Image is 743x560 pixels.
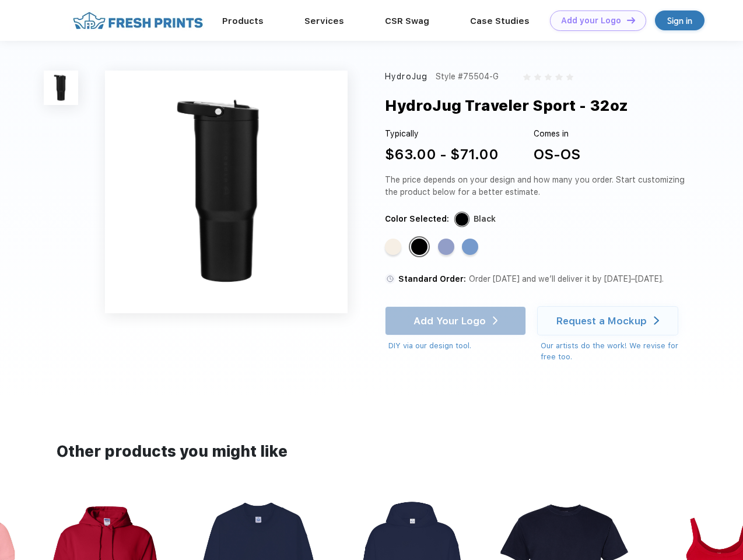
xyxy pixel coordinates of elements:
[411,239,427,255] div: Black
[385,71,427,83] div: HydroJug
[556,315,647,327] div: Request a Mockup
[222,16,264,26] a: Products
[655,10,705,30] a: Sign in
[385,94,628,117] div: HydroJug Traveler Sport - 32oz
[667,14,692,27] div: Sign in
[385,128,499,140] div: Typically
[438,239,454,255] div: Peri
[398,274,466,283] span: Standard Order:
[69,10,206,31] img: fo%20logo%202.webp
[566,73,573,80] img: gray_star.svg
[385,213,449,225] div: Color Selected:
[388,340,526,352] div: DIY via our design tool.
[654,316,659,325] img: white arrow
[545,73,552,80] img: gray_star.svg
[541,340,689,363] div: Our artists do the work! We revise for free too.
[436,71,499,83] div: Style #75504-G
[44,71,78,105] img: func=resize&h=100
[385,174,689,198] div: The price depends on your design and how many you order. Start customizing the product below for ...
[462,239,478,255] div: Light Blue
[534,144,580,165] div: OS-OS
[534,128,580,140] div: Comes in
[474,213,496,225] div: Black
[534,73,541,80] img: gray_star.svg
[385,144,499,165] div: $63.00 - $71.00
[523,73,530,80] img: gray_star.svg
[105,71,348,313] img: func=resize&h=640
[57,440,686,463] div: Other products you might like
[561,16,621,26] div: Add your Logo
[469,274,664,283] span: Order [DATE] and we’ll deliver it by [DATE]–[DATE].
[627,17,635,23] img: DT
[385,239,401,255] div: Cream
[555,73,562,80] img: gray_star.svg
[385,274,395,284] img: standard order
